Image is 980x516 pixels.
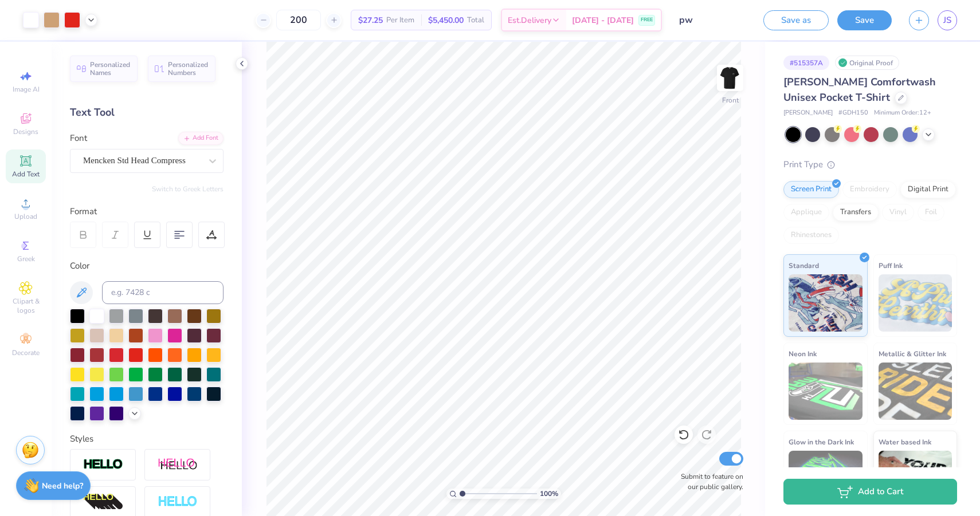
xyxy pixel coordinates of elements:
[70,259,224,273] div: Color
[12,348,40,357] span: Decorate
[783,227,839,244] div: Rhinestones
[789,451,863,508] img: Glow in the Dark Ink
[675,471,743,492] label: Submit to feature on our public gallery.
[386,14,414,26] span: Per Item
[14,212,37,221] span: Upload
[783,75,936,104] span: [PERSON_NAME] Comfortwash Unisex Pocket T-Shirt
[178,132,224,145] div: Add Font
[467,14,484,26] span: Total
[671,9,755,31] input: Untitled Design
[783,56,829,70] div: # 515357A
[158,458,198,472] img: Shadow
[42,480,83,491] strong: Need help?
[90,61,131,77] span: Personalized Names
[6,297,46,315] span: Clipart & logos
[13,127,38,136] span: Designs
[12,170,40,179] span: Add Text
[572,14,634,26] span: [DATE] - [DATE]
[13,85,40,94] span: Image AI
[508,14,551,26] span: Est. Delivery
[789,348,817,360] span: Neon Ink
[879,348,946,360] span: Metallic & Glitter Ink
[763,10,829,30] button: Save as
[358,14,383,26] span: $27.25
[879,436,931,448] span: Water based Ink
[842,181,897,198] div: Embroidery
[900,181,956,198] div: Digital Print
[835,56,899,70] div: Original Proof
[918,204,944,221] div: Foil
[783,479,957,505] button: Add to Cart
[158,495,198,509] img: Negative Space
[152,184,224,194] button: Switch to Greek Letters
[102,281,224,304] input: e.g. 7428 c
[874,108,931,118] span: Minimum Order: 12 +
[168,61,209,77] span: Personalized Numbers
[943,14,951,27] span: JS
[882,204,914,221] div: Vinyl
[70,205,225,218] div: Format
[879,274,952,332] img: Puff Ink
[722,95,739,105] div: Front
[879,363,952,420] img: Metallic & Glitter Ink
[833,204,879,221] div: Transfers
[83,493,123,511] img: 3d Illusion
[641,16,653,24] span: FREE
[70,132,87,145] label: Font
[879,259,903,271] span: Puff Ink
[783,204,829,221] div: Applique
[540,489,558,499] span: 100 %
[428,14,464,26] span: $5,450.00
[783,108,833,118] span: [PERSON_NAME]
[783,158,957,171] div: Print Type
[276,10,321,30] input: – –
[838,108,868,118] span: # GDH150
[83,458,123,471] img: Stroke
[70,432,224,446] div: Styles
[789,436,854,448] span: Glow in the Dark Ink
[783,181,839,198] div: Screen Print
[719,66,742,89] img: Front
[17,254,35,263] span: Greek
[70,105,224,120] div: Text Tool
[789,259,819,271] span: Standard
[789,274,863,332] img: Standard
[938,10,957,30] a: JS
[789,363,863,420] img: Neon Ink
[837,10,892,30] button: Save
[879,451,952,508] img: Water based Ink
